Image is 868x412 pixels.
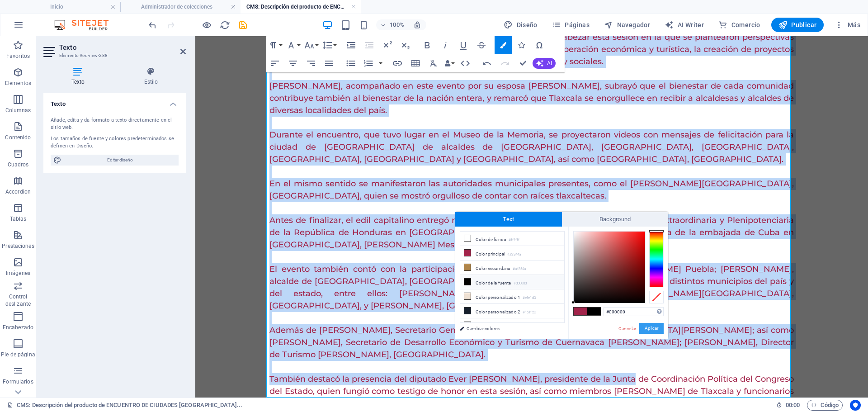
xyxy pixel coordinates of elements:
button: Ordered List [360,54,377,72]
small: #efe1d3 [523,295,536,301]
p: Pie de página [1,351,35,358]
p: Imágenes [6,270,30,277]
li: Color personalizado 3 [460,318,564,333]
h4: CMS: Descripción del producto de ENCUENTRO DE CIUDADES [GEOGRAPHIC_DATA]... [241,2,361,12]
p: Accordion [5,188,31,195]
button: Strikethrough [473,36,490,54]
span: #000000 [587,308,601,315]
button: Unordered List [342,54,359,72]
span: AI [547,61,552,66]
button: Subscript [397,36,414,54]
button: Confirm (Ctrl+⏎) [514,54,532,72]
button: Diseño [500,18,541,32]
button: Superscript [379,36,396,54]
button: Align Justify [321,54,338,72]
button: Font Size [302,36,320,54]
span: Diseño [504,20,538,29]
button: AI [533,58,556,69]
button: Font Family [284,36,302,54]
button: 100% [376,19,408,30]
p: En el mismo sentido se manifestaron las autoridades municipales presentes, como el [PERSON_NAME][... [74,142,599,166]
a: Haz clic para cancelar la selección y doble clic para abrir páginas [7,400,242,411]
button: reload [219,19,230,30]
button: Colors [495,36,512,54]
button: HTML [457,54,474,72]
p: Formularios [3,378,33,385]
span: Navegador [604,20,650,29]
small: #af854a [513,266,526,272]
p: También destacó la presencia del diputado Ever [PERSON_NAME], presidente de la Junta de Coordinac... [74,337,599,374]
p: Antes de finalizar, el edil capitalino entregó reconocimientos a [PERSON_NAME], Embajadora Extrao... [74,178,599,215]
button: Underline (Ctrl+U) [455,36,472,54]
button: Data Bindings [443,54,456,72]
span: Páginas [552,20,590,29]
li: Color secundario [460,260,564,275]
p: Durante el encuentro, que tuvo lugar en el Museo de la Memoria, se proyectaron videos con mensaje... [74,93,599,129]
h4: Texto [43,67,116,86]
i: Deshacer: Añadir elemento (Ctrl+Z) [147,20,158,30]
button: Más [831,18,864,32]
button: Clear Formatting [425,54,442,72]
span: AI Writer [665,20,704,29]
button: Line Height [321,36,338,54]
p: Además de [PERSON_NAME], Secretario General de [DATE][PERSON_NAME], [GEOGRAPHIC_DATA][PERSON_NAME... [74,288,599,325]
small: #a2244a [507,251,521,258]
p: [PERSON_NAME], acompañado en este evento por su esposa [PERSON_NAME], subrayó que el bienestar de... [74,44,599,81]
h2: Texto [59,43,186,52]
button: undo [147,19,158,30]
div: Los tamaños de fuente y colores predeterminados se definen en Diseño. [51,135,179,150]
button: Paragraph Format [266,36,283,54]
h4: Estilo [116,67,186,86]
li: Color personalizado 2 [460,304,564,318]
button: Comercio [715,18,764,32]
h4: Texto [43,93,186,109]
i: Al redimensionar, ajustar el nivel de zoom automáticamente para ajustarse al dispositivo elegido. [413,21,421,29]
h6: Tiempo de la sesión [776,400,800,411]
p: Encabezado [3,324,33,331]
p: Columnas [5,107,31,114]
li: Color principal [460,246,564,260]
p: Cuadros [8,161,29,168]
small: #161f2c [523,309,536,316]
span: #a2244a [574,308,587,315]
div: Clear Color Selection [649,291,664,303]
button: Redo (Ctrl+Shift+Z) [496,54,514,72]
button: Icons [513,36,530,54]
button: Italic (Ctrl+I) [437,36,454,54]
img: Editor Logo [52,19,120,30]
button: Ordered List [377,54,384,72]
i: Guardar (Ctrl+S) [238,20,248,30]
span: Background [562,212,669,227]
a: Cambiar colores [455,323,560,334]
button: Decrease Indent [361,36,378,54]
span: Publicar [778,20,817,29]
span: Text [455,212,562,227]
h3: Elemento #ed-new-288 [59,52,168,60]
h6: 100% [390,19,404,30]
button: Editar diseño [51,155,179,166]
span: Código [811,400,839,411]
button: Navegador [600,18,654,32]
small: #000000 [514,280,527,287]
span: Más [835,20,860,29]
span: Editar diseño [64,155,176,166]
p: Favoritos [6,52,30,60]
button: Increase Indent [343,36,360,54]
button: Bold (Ctrl+B) [419,36,436,54]
span: : [792,402,793,408]
button: save [237,19,248,30]
p: El evento también contó con la participación de [PERSON_NAME], presidenta [PERSON_NAME] Puebla; [... [74,227,599,276]
button: Código [807,400,843,411]
p: Elementos [5,80,31,87]
button: Usercentrics [850,400,861,411]
li: Color de fondo [460,232,564,246]
small: #ffffff [509,237,519,243]
a: Cancelar [618,325,637,332]
button: Aplicar [639,323,664,334]
i: Volver a cargar página [220,20,230,30]
button: Undo (Ctrl+Z) [478,54,495,72]
button: AI Writer [661,18,708,32]
button: Publicar [771,18,824,32]
button: Páginas [548,18,593,32]
button: Haz clic para salir del modo de previsualización y seguir editando [201,19,212,30]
